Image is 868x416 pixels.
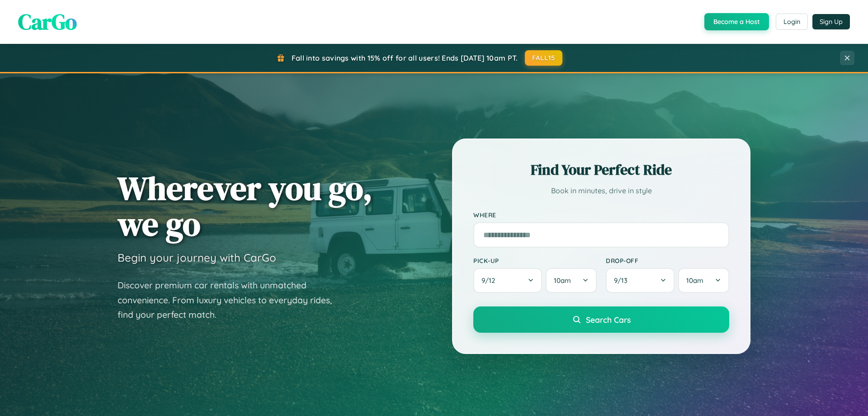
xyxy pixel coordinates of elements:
[554,276,571,285] span: 10am
[473,268,542,293] button: 9/12
[473,306,729,333] button: Search Cars
[812,14,850,29] button: Sign Up
[546,268,597,293] button: 10am
[606,268,675,293] button: 9/13
[118,251,276,264] h3: Begin your journey with CarGo
[586,315,631,325] span: Search Cars
[473,211,729,219] label: Where
[686,276,703,285] span: 10am
[473,184,729,197] p: Book in minutes, drive in style
[118,278,344,322] p: Discover premium car rentals with unmatched convenience. From luxury vehicles to everyday rides, ...
[118,170,373,242] h1: Wherever you go, we go
[606,257,729,264] label: Drop-off
[18,7,77,37] span: CarGo
[776,14,808,30] button: Login
[473,160,729,180] h2: Find Your Perfect Ride
[678,268,729,293] button: 10am
[292,53,518,62] span: Fall into savings with 15% off for all users! Ends [DATE] 10am PT.
[525,50,563,66] button: FALL15
[473,257,597,264] label: Pick-up
[704,13,769,30] button: Become a Host
[481,276,500,285] span: 9 / 12
[614,276,632,285] span: 9 / 13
